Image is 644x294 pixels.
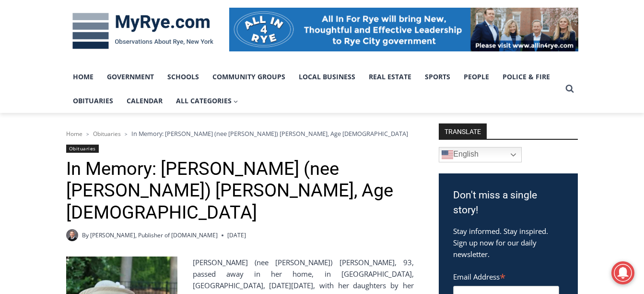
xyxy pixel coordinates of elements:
a: Obituaries [66,89,120,113]
img: All in for Rye [229,8,578,51]
a: Real Estate [362,65,418,89]
div: "[PERSON_NAME] and I covered the [DATE] Parade, which was a really eye opening experience as I ha... [242,0,453,93]
span: > [86,131,89,137]
a: Sports [418,65,457,89]
nav: Primary Navigation [66,65,561,113]
a: Intern @ [DOMAIN_NAME] [231,93,465,120]
div: / [107,81,109,91]
a: Obituaries [66,145,99,153]
div: 1 [100,81,105,91]
a: Author image [66,229,78,241]
span: In Memory: [PERSON_NAME] (nee [PERSON_NAME]) [PERSON_NAME], Age [DEMOGRAPHIC_DATA] [131,129,408,138]
a: [PERSON_NAME], Publisher of [DOMAIN_NAME] [90,231,218,239]
nav: Breadcrumbs [66,129,414,138]
a: [PERSON_NAME] Read Sanctuary Fall Fest: [DATE] [0,96,139,120]
button: View Search Form [561,80,578,98]
time: [DATE] [227,231,246,240]
span: By [82,231,89,240]
span: > [125,131,128,137]
img: MyRye.com [66,6,220,56]
button: Child menu of All Categories [169,89,245,113]
a: Schools [161,65,206,89]
h1: In Memory: [PERSON_NAME] (nee [PERSON_NAME]) [PERSON_NAME], Age [DEMOGRAPHIC_DATA] [66,158,414,224]
h3: Don't miss a single story! [453,188,563,218]
img: s_800_29ca6ca9-f6cc-433c-a631-14f6620ca39b.jpeg [0,0,95,96]
strong: TRANSLATE [439,123,487,139]
a: Home [66,130,82,138]
div: 6 [112,81,116,91]
a: English [439,147,522,162]
a: Government [100,65,161,89]
a: Police & Fire [496,65,557,89]
h4: [PERSON_NAME] Read Sanctuary Fall Fest: [DATE] [8,97,123,119]
div: Co-sponsored by Westchester County Parks [100,28,134,79]
span: Intern @ [DOMAIN_NAME] [251,96,445,117]
a: Community Groups [206,65,292,89]
a: Local Business [292,65,362,89]
a: Obituaries [93,130,121,138]
a: Calendar [120,89,169,113]
p: Stay informed. Stay inspired. Sign up now for our daily newsletter. [453,225,563,260]
a: People [457,65,496,89]
a: Home [66,65,100,89]
img: en [442,149,453,160]
label: Email Address [453,267,559,284]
